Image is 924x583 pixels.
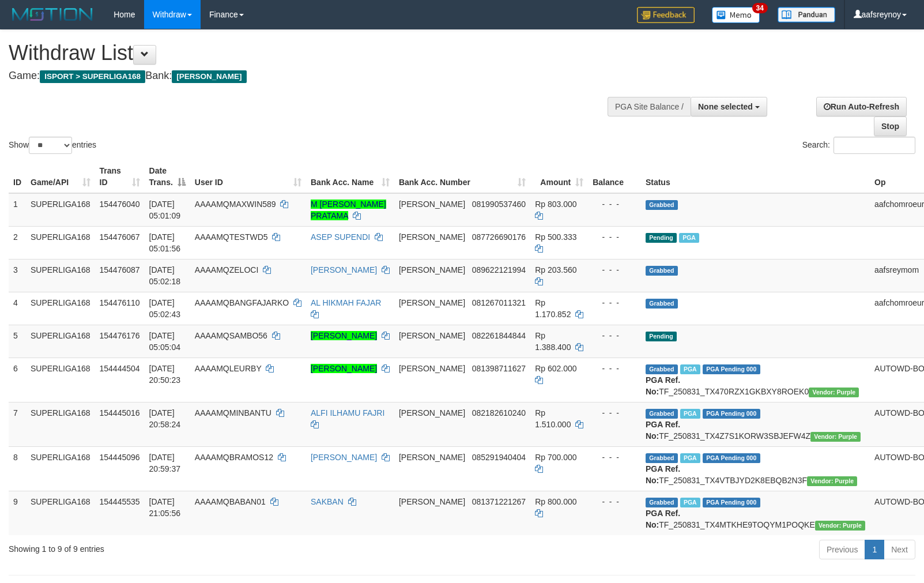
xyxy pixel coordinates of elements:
th: Date Trans.: activate to sort column descending [145,160,190,193]
span: [PERSON_NAME] [399,265,465,274]
span: Copy 081267011321 to clipboard [472,298,526,307]
span: Pending [646,332,677,341]
span: AAAAMQBABAN01 [195,497,266,506]
th: Game/API: activate to sort column ascending [26,160,95,193]
span: [PERSON_NAME] [399,200,465,209]
th: Status [641,160,870,193]
span: Rp 700.000 [535,453,576,462]
div: Showing 1 to 9 of 9 entries [9,539,376,555]
b: PGA Ref. No: [646,464,680,485]
span: [PERSON_NAME] [399,232,465,242]
span: AAAAMQMINBANTU [195,408,271,417]
span: 154476087 [100,265,140,274]
h4: Game: Bank: [9,70,605,82]
a: [PERSON_NAME] [311,265,377,274]
img: MOTION_logo.png [9,6,96,23]
div: PGA Site Balance / [608,97,691,116]
label: Show entries [9,137,96,154]
span: AAAAMQTESTWD5 [195,232,268,242]
span: Vendor URL: https://trx4.1velocity.biz [809,388,859,397]
span: 154445535 [100,497,140,506]
div: - - - [593,297,636,309]
span: [PERSON_NAME] [399,408,465,417]
span: Rp 800.000 [535,497,576,506]
span: PGA Pending [703,364,760,374]
td: SUPERLIGA168 [26,226,95,259]
td: 9 [9,491,26,535]
span: ISPORT > SUPERLIGA168 [40,70,145,83]
a: 1 [865,540,884,559]
td: TF_250831_TX4MTKHE9TOQYM1POQKE [641,491,870,535]
span: PGA Pending [703,498,760,507]
span: AAAAMQLEURBY [195,364,262,373]
td: SUPERLIGA168 [26,446,95,491]
span: 154445096 [100,453,140,462]
h1: Withdraw List [9,42,605,65]
a: Next [884,540,915,559]
span: Copy 082261844844 to clipboard [472,331,526,340]
td: 7 [9,402,26,446]
div: - - - [593,330,636,341]
div: - - - [593,231,636,243]
td: SUPERLIGA168 [26,358,95,402]
span: Vendor URL: https://trx4.1velocity.biz [807,476,857,486]
span: [DATE] 20:58:24 [149,408,181,429]
span: AAAAMQMAXWIN589 [195,200,276,209]
td: 4 [9,292,26,325]
span: Vendor URL: https://trx4.1velocity.biz [810,432,861,442]
input: Search: [834,137,915,154]
span: [DATE] 05:02:43 [149,298,181,319]
a: Run Auto-Refresh [816,97,907,116]
td: 5 [9,325,26,358]
span: Grabbed [646,299,678,309]
span: 34 [752,3,768,13]
span: Copy 081371221267 to clipboard [472,497,526,506]
td: 8 [9,446,26,491]
img: Feedback.jpg [637,7,695,23]
span: 154476176 [100,331,140,340]
td: 2 [9,226,26,259]
span: Marked by aafheankoy [680,409,700,419]
span: Copy 081398711627 to clipboard [472,364,526,373]
a: AL HIKMAH FAJAR [311,298,381,307]
span: [DATE] 05:05:04 [149,331,181,352]
th: Bank Acc. Name: activate to sort column ascending [306,160,394,193]
span: Rp 1.388.400 [535,331,571,352]
span: 154444504 [100,364,140,373]
span: Copy 081990537460 to clipboard [472,200,526,209]
span: Marked by aafounsreynich [680,364,700,374]
td: 1 [9,193,26,227]
span: Grabbed [646,266,678,276]
span: [DATE] 21:05:56 [149,497,181,518]
span: 154476110 [100,298,140,307]
th: Balance [588,160,641,193]
span: [DATE] 20:50:23 [149,364,181,385]
th: User ID: activate to sort column ascending [190,160,306,193]
span: Rp 500.333 [535,232,576,242]
span: [DATE] 05:01:09 [149,200,181,220]
span: Rp 1.170.852 [535,298,571,319]
th: Trans ID: activate to sort column ascending [95,160,145,193]
div: - - - [593,452,636,463]
span: Copy 087726690176 to clipboard [472,232,526,242]
a: SAKBAN [311,497,344,506]
span: [DATE] 20:59:37 [149,453,181,473]
span: Rp 203.560 [535,265,576,274]
span: Grabbed [646,200,678,210]
span: None selected [698,102,753,111]
span: [PERSON_NAME] [399,364,465,373]
span: [PERSON_NAME] [399,453,465,462]
th: Bank Acc. Number: activate to sort column ascending [394,160,530,193]
td: 6 [9,358,26,402]
th: Amount: activate to sort column ascending [530,160,588,193]
a: Previous [819,540,865,559]
img: panduan.png [778,7,835,22]
span: Copy 082182610240 to clipboard [472,408,526,417]
span: 154476067 [100,232,140,242]
a: ASEP SUPENDI [311,232,370,242]
label: Search: [802,137,915,154]
a: M [PERSON_NAME] PRATAMA [311,200,386,220]
a: [PERSON_NAME] [311,331,377,340]
span: 154476040 [100,200,140,209]
td: SUPERLIGA168 [26,491,95,535]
